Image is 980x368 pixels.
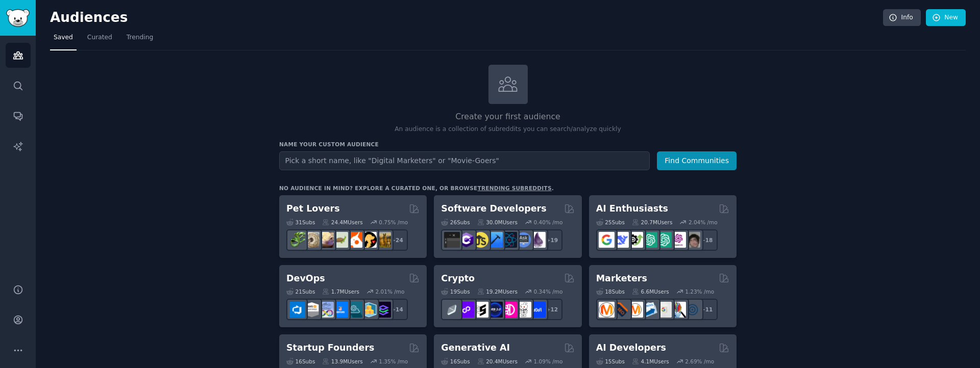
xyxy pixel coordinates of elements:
img: GummySearch logo [6,9,30,27]
div: 1.23 % /mo [685,288,714,295]
h2: Marketers [596,272,647,285]
a: Saved [50,30,77,50]
div: 2.04 % /mo [689,219,718,226]
img: defi_ [530,302,546,318]
img: defiblockchain [501,302,517,318]
div: 6.6M Users [632,288,669,295]
img: learnjavascript [473,232,488,248]
img: AWS_Certified_Experts [304,302,320,318]
div: No audience in mind? Explore a curated one, or browse . [279,185,554,192]
img: ArtificalIntelligence [684,232,700,248]
img: AskMarketing [627,302,643,318]
div: 30.0M Users [477,219,518,226]
h2: Audiences [50,10,883,26]
h2: Startup Founders [286,341,374,354]
h2: AI Developers [596,341,666,354]
div: 24.4M Users [322,219,362,226]
h3: Name your custom audience [279,141,737,148]
span: Trending [127,33,153,42]
div: 2.01 % /mo [376,288,405,295]
img: platformengineering [347,302,362,318]
div: 18 Sub s [596,288,625,295]
img: ethstaker [473,302,488,318]
img: PetAdvice [361,232,377,248]
div: 20.7M Users [632,219,672,226]
img: cockatiel [347,232,362,248]
img: iOSProgramming [487,232,503,248]
img: PlatformEngineers [375,302,391,318]
a: Trending [123,30,157,50]
div: 4.1M Users [632,358,669,365]
a: trending subreddits [477,185,551,191]
div: + 12 [541,299,562,320]
div: 2.69 % /mo [685,358,714,365]
img: reactnative [501,232,517,248]
img: azuredevops [289,302,305,318]
p: An audience is a collection of subreddits you can search/analyze quickly [279,125,737,134]
img: ballpython [304,232,320,248]
div: 16 Sub s [441,358,470,365]
div: 21 Sub s [286,288,315,295]
img: ethfinance [444,302,460,318]
h2: DevOps [286,272,325,285]
div: 20.4M Users [477,358,518,365]
img: chatgpt_promptDesign [642,232,657,248]
img: CryptoNews [516,302,531,318]
img: AItoolsCatalog [627,232,643,248]
img: googleads [656,302,672,318]
div: 1.35 % /mo [379,358,408,365]
div: 0.34 % /mo [534,288,563,295]
button: Find Communities [657,151,737,170]
div: 19.2M Users [477,288,518,295]
div: + 18 [696,229,718,251]
img: AskComputerScience [516,232,531,248]
img: bigseo [613,302,629,318]
a: New [926,9,966,27]
img: aws_cdk [361,302,377,318]
div: 26 Sub s [441,219,470,226]
a: Info [883,9,921,27]
img: chatgpt_prompts_ [656,232,672,248]
img: OnlineMarketing [684,302,700,318]
input: Pick a short name, like "Digital Marketers" or "Movie-Goers" [279,151,650,170]
div: 13.9M Users [322,358,362,365]
span: Saved [54,33,73,42]
h2: Software Developers [441,202,546,215]
img: web3 [487,302,503,318]
div: + 24 [386,229,408,251]
div: 1.09 % /mo [534,358,563,365]
h2: Pet Lovers [286,202,340,215]
img: dogbreed [375,232,391,248]
div: 16 Sub s [286,358,315,365]
img: DeepSeek [613,232,629,248]
img: csharp [458,232,474,248]
div: 1.7M Users [322,288,359,295]
div: 31 Sub s [286,219,315,226]
div: + 19 [541,229,562,251]
a: Curated [84,30,116,50]
img: DevOpsLinks [332,302,348,318]
img: MarketingResearch [670,302,686,318]
div: + 14 [386,299,408,320]
div: 19 Sub s [441,288,470,295]
div: 15 Sub s [596,358,625,365]
span: Curated [87,33,112,42]
img: herpetology [289,232,305,248]
img: Emailmarketing [642,302,657,318]
img: elixir [530,232,546,248]
div: 25 Sub s [596,219,625,226]
img: content_marketing [599,302,615,318]
img: leopardgeckos [318,232,334,248]
div: 0.40 % /mo [534,219,563,226]
div: 0.75 % /mo [379,219,408,226]
h2: Crypto [441,272,475,285]
img: 0xPolygon [458,302,474,318]
img: Docker_DevOps [318,302,334,318]
img: software [444,232,460,248]
div: + 11 [696,299,718,320]
img: turtle [332,232,348,248]
h2: AI Enthusiasts [596,202,668,215]
h2: Generative AI [441,341,510,354]
h2: Create your first audience [279,111,737,123]
img: OpenAIDev [670,232,686,248]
